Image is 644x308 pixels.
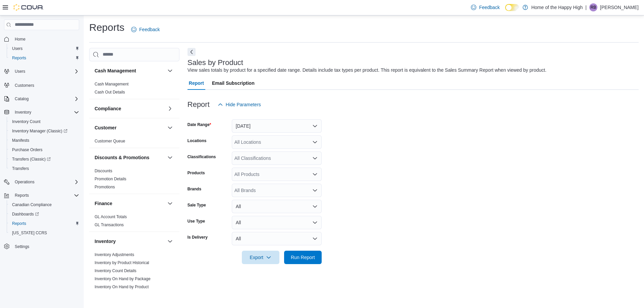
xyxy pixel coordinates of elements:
[89,137,179,148] div: Customer
[15,69,25,74] span: Users
[9,229,79,237] span: Washington CCRS
[9,136,32,144] a: Manifests
[95,105,121,112] h3: Compliance
[9,210,79,218] span: Dashboards
[215,98,264,111] button: Hide Parameters
[15,179,35,185] span: Operations
[95,276,151,282] span: Inventory On Hand by Package
[232,216,322,229] button: All
[12,243,32,251] a: Settings
[95,260,149,265] a: Inventory by Product Historical
[95,82,128,86] a: Cash Management
[95,67,165,74] button: Cash Management
[95,168,112,174] span: Discounts
[15,96,29,102] span: Catalog
[187,235,208,240] label: Is Delivery
[95,169,112,173] a: Discounts
[187,138,207,143] label: Locations
[15,83,34,88] span: Customers
[9,54,79,62] span: Reports
[95,252,134,257] a: Inventory Adjustments
[242,251,279,264] button: Export
[4,32,79,269] nav: Complex example
[187,122,211,127] label: Date Range
[9,127,70,135] a: Inventory Manager (Classic)
[95,223,124,227] a: GL Transactions
[479,4,499,11] span: Feedback
[7,200,82,209] button: Canadian Compliance
[187,186,201,192] label: Brands
[12,157,51,162] span: Transfers (Classic)
[12,67,28,75] button: Users
[468,1,502,14] a: Feedback
[12,178,79,186] span: Operations
[187,59,243,67] h3: Sales by Product
[600,3,639,11] p: [PERSON_NAME]
[95,105,165,112] button: Compliance
[12,55,26,61] span: Reports
[189,76,204,90] span: Report
[128,23,162,36] a: Feedback
[7,219,82,228] button: Reports
[12,178,37,186] button: Operations
[585,3,587,11] p: |
[95,268,137,273] span: Inventory Count Details
[9,201,79,209] span: Canadian Compliance
[187,219,205,224] label: Use Type
[312,139,318,145] button: Open list of options
[212,76,255,90] span: Email Subscription
[7,117,82,126] button: Inventory Count
[1,80,82,90] button: Customers
[9,54,29,62] a: Reports
[12,119,41,124] span: Inventory Count
[12,35,79,43] span: Home
[139,26,160,33] span: Feedback
[12,108,34,116] button: Inventory
[187,202,206,208] label: Sale Type
[12,147,43,152] span: Purchase Orders
[589,3,597,11] div: Rayden Bajnok
[166,237,174,245] button: Inventory
[95,124,165,131] button: Customer
[12,242,79,251] span: Settings
[15,110,31,115] span: Inventory
[95,238,165,245] button: Inventory
[9,146,79,154] span: Purchase Orders
[284,251,322,264] button: Run Report
[232,232,322,245] button: All
[312,156,318,161] button: Open list of options
[95,90,125,95] a: Cash Out Details
[95,81,128,87] span: Cash Management
[166,153,174,162] button: Discounts & Promotions
[166,199,174,207] button: Finance
[166,124,174,132] button: Customer
[95,139,125,143] a: Customer Queue
[187,101,210,109] h3: Report
[95,252,134,257] span: Inventory Adjustments
[95,284,149,290] span: Inventory On Hand by Product
[95,124,116,131] h3: Customer
[1,108,82,117] button: Inventory
[7,126,82,136] a: Inventory Manager (Classic)
[95,200,165,207] button: Finance
[9,45,79,53] span: Users
[12,191,79,199] span: Reports
[89,213,179,232] div: Finance
[187,170,205,176] label: Products
[12,46,22,51] span: Users
[95,292,135,298] span: Inventory Transactions
[9,220,29,228] a: Reports
[12,95,79,103] span: Catalog
[9,220,79,228] span: Reports
[187,67,546,74] div: View sales totals by product for a specified date range. Details include tax types per product. T...
[1,34,82,44] button: Home
[226,101,261,108] span: Hide Parameters
[1,242,82,251] button: Settings
[166,67,174,75] button: Cash Management
[9,45,25,53] a: Users
[9,155,53,163] a: Transfers (Classic)
[9,127,79,135] span: Inventory Manager (Classic)
[166,105,174,113] button: Compliance
[9,165,79,173] span: Transfers
[13,4,44,11] img: Cova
